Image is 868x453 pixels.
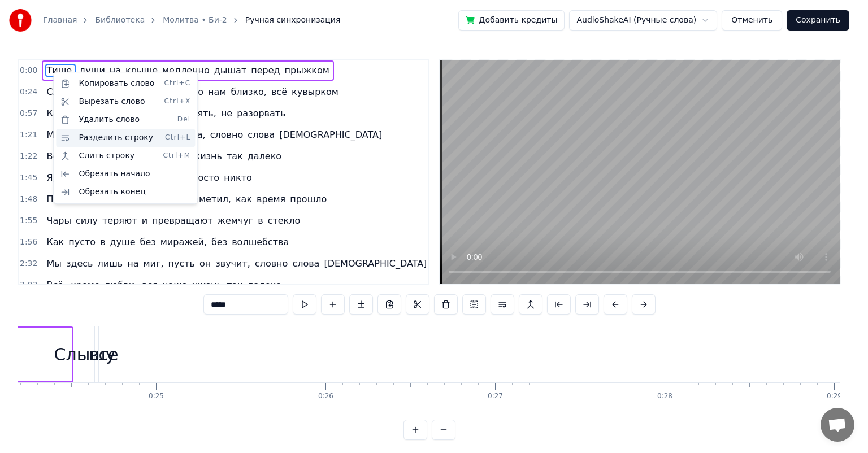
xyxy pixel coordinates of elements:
[56,165,195,183] div: Обрезать начало
[165,133,190,142] span: Ctrl+L
[177,115,191,124] span: Del
[164,97,191,106] span: Ctrl+X
[164,79,190,88] span: Ctrl+C
[56,75,195,93] div: Копировать слово
[56,129,195,147] div: Разделить строку
[56,111,195,129] div: Удалить слово
[56,183,195,201] div: Обрезать конец
[163,151,190,160] span: Ctrl+M
[56,93,195,111] div: Вырезать слово
[56,147,195,165] div: Слить строку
